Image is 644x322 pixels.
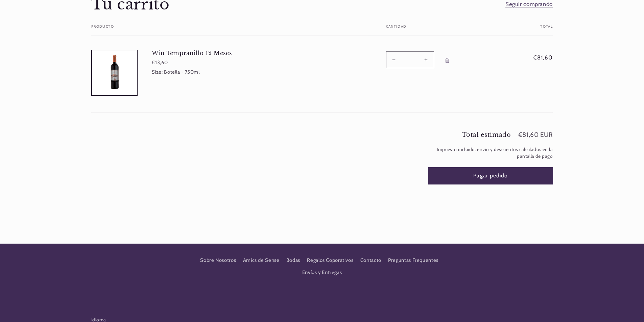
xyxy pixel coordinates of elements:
span: €81,60 [515,53,553,62]
a: Envíos y Entregas [302,267,342,279]
a: Regalos Coporativos [307,254,353,267]
a: Eliminar Win Tempranillo 12 Meses - Botella - 750ml [441,51,454,69]
th: Total [500,25,553,35]
dt: Size: [152,69,163,75]
iframe: PayPal-paypal [429,198,553,213]
input: Cantidad para Win Tempranillo 12 Meses [402,51,419,68]
a: Amics de Sense [243,254,280,267]
a: Preguntas Frequentes [388,254,438,267]
button: Pagar pedido [429,168,553,184]
div: €13,60 [152,59,258,67]
h2: Total estimado [462,132,511,138]
th: Cantidad [368,25,500,35]
a: Win Tempranillo 12 Meses [152,50,258,57]
dd: Botella - 750ml [164,69,199,75]
small: Impuesto incluido, envío y descuentos calculados en la pantalla de pago [429,146,553,159]
a: Bodas [286,254,300,267]
a: Sobre Nosotros [200,256,236,267]
a: Contacto [360,254,381,267]
th: Producto [91,25,368,35]
p: €81,60 EUR [518,132,553,138]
